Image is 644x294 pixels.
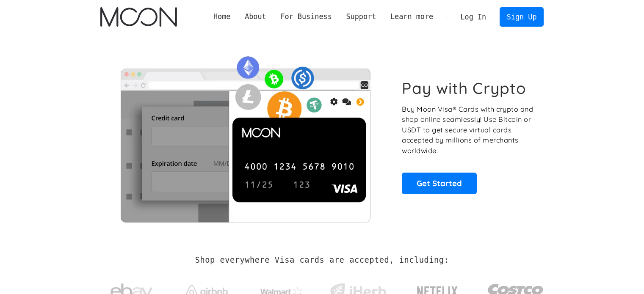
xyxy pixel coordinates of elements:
div: About [245,11,266,22]
p: Buy Moon Visa® Cards with crypto and shop online seamlessly! Use Bitcoin or USDT to get secure vi... [402,104,534,156]
a: home [100,7,177,27]
div: Learn more [390,11,433,22]
div: Support [339,11,383,22]
div: For Business [274,11,339,22]
img: Moon Logo [100,7,177,27]
a: Get Started [402,173,477,194]
a: Sign Up [500,7,544,26]
div: About [238,11,273,22]
div: Learn more [383,11,440,22]
div: For Business [280,11,332,22]
h1: Pay with Crypto [402,79,526,98]
img: Moon Cards let you spend your crypto anywhere Visa is accepted. [100,50,390,222]
h2: Shop everywhere Visa cards are accepted, including: [195,256,449,265]
a: Home [206,11,238,22]
div: Support [346,11,376,22]
a: Log In [453,8,493,26]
